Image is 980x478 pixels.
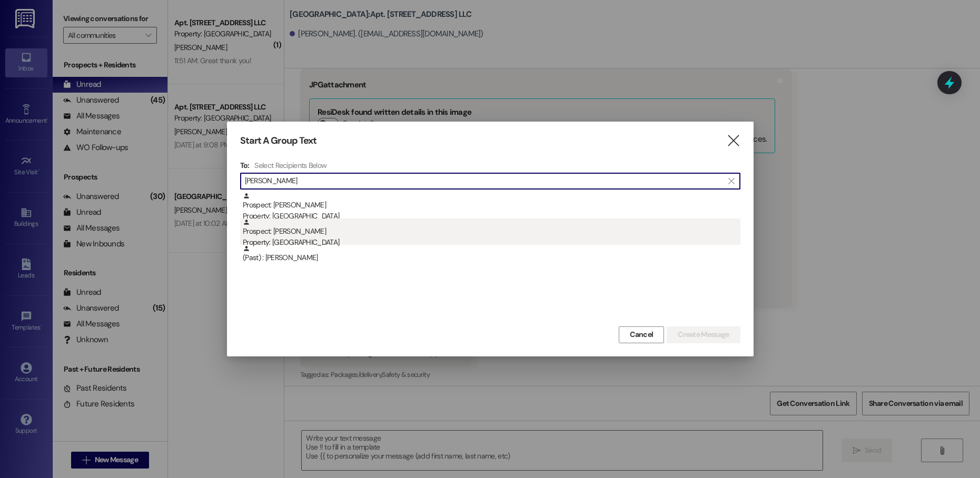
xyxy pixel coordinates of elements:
[240,218,740,245] div: Prospect: [PERSON_NAME]Property: [GEOGRAPHIC_DATA]
[619,326,664,343] button: Cancel
[245,174,723,188] input: Search for any contact or apartment
[243,237,740,248] div: Property: [GEOGRAPHIC_DATA]
[243,245,740,263] div: (Past) : [PERSON_NAME]
[726,135,740,146] i: 
[723,173,740,189] button: Clear text
[240,135,317,147] h3: Start A Group Text
[240,192,740,218] div: Prospect: [PERSON_NAME]Property: [GEOGRAPHIC_DATA]
[678,329,729,340] span: Create Message
[240,245,740,271] div: (Past) : [PERSON_NAME]
[243,211,740,222] div: Property: [GEOGRAPHIC_DATA]
[728,177,734,185] i: 
[254,161,326,170] h4: Select Recipients Below
[630,329,653,340] span: Cancel
[243,192,740,222] div: Prospect: [PERSON_NAME]
[667,326,740,343] button: Create Message
[243,218,740,248] div: Prospect: [PERSON_NAME]
[240,161,250,170] h3: To:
